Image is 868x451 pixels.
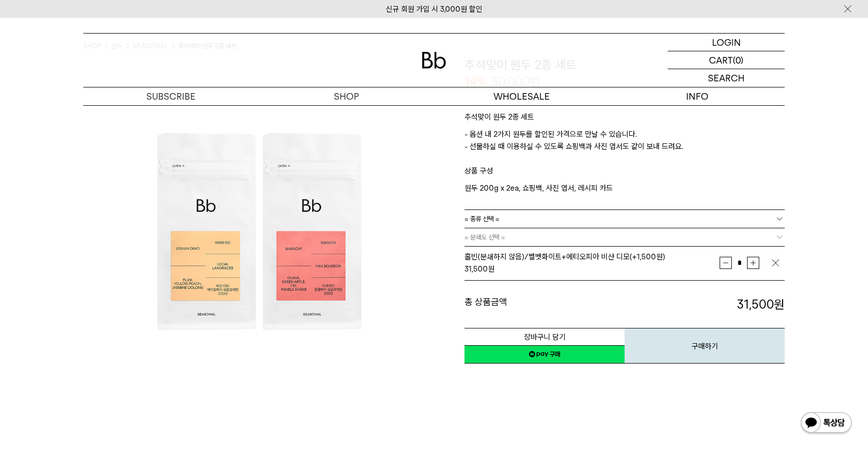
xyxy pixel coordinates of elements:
[464,210,500,228] span: = 종류 선택 =
[464,228,505,246] span: = 분쇄도 선택 =
[464,111,785,128] p: 추석맞이 원두 2종 세트
[464,182,785,194] p: 원두 200g x 2ea, 쇼핑백, 사진 엽서, 레시피 카드
[464,165,785,182] p: 상품 구성
[668,51,785,69] a: CART (0)
[464,264,488,274] strong: 31,500
[737,297,785,312] strong: 31,500
[83,56,434,407] img: 추석맞이 원두 2종 세트
[708,69,745,87] p: SEARCH
[464,263,720,275] div: 원
[625,328,785,364] button: 구매하기
[464,345,625,364] a: 새창
[83,87,259,105] a: SUBSCRIBE
[712,34,741,51] p: LOGIN
[259,87,434,105] a: SHOP
[770,258,781,268] img: 삭제
[800,411,853,436] img: 카카오톡 채널 1:1 채팅 버튼
[609,87,785,105] p: INFO
[709,51,733,69] p: CART
[434,87,609,105] p: WHOLESALE
[747,257,759,269] button: 증가
[464,328,625,346] button: 장바구니 담기
[720,257,732,269] button: 감소
[774,297,785,312] b: 원
[464,252,665,261] span: 홀빈(분쇄하지 않음)/벨벳화이트+에티오피아 비샨 디모 (+1,500원)
[668,34,785,51] a: LOGIN
[733,51,743,69] p: (0)
[464,296,625,313] dt: 총 상품금액
[464,128,785,165] p: - 옵션 내 2가지 원두를 할인된 가격으로 만날 수 있습니다. - 선물하실 때 이용하실 수 있도록 쇼핑백과 사진 엽서도 같이 보내 드려요.
[386,5,482,14] a: 신규 회원 가입 시 3,000원 할인
[422,52,446,69] img: 로고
